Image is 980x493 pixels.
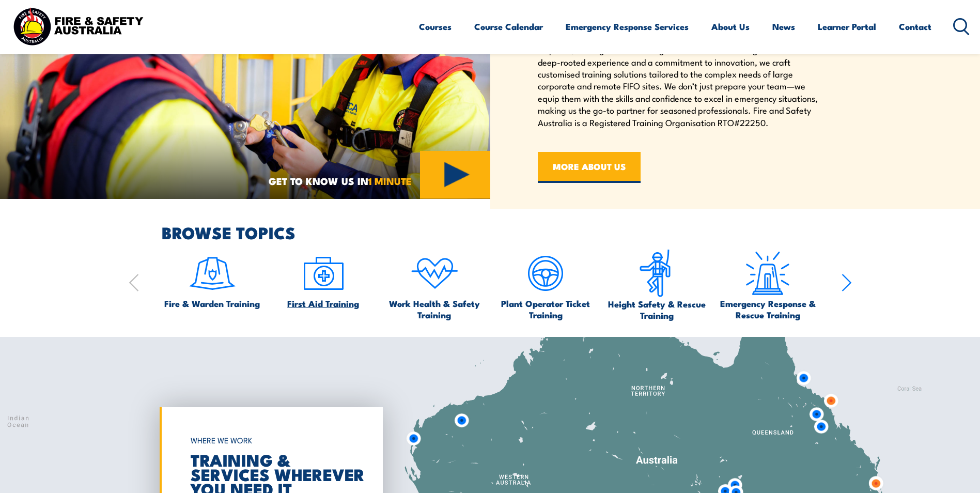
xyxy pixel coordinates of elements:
[743,249,792,298] img: Emergency Response Icon
[772,13,795,40] a: News
[162,225,852,239] h2: BROWSE TOPICS
[495,298,596,320] span: Plant Operator Ticket Training
[164,249,260,309] a: Fire & Warden Training
[164,298,260,309] span: Fire & Warden Training
[495,249,596,320] a: Plant Operator Ticket Training
[410,249,459,298] img: icon-4
[287,249,359,309] a: First Aid Training
[566,13,689,40] a: Emergency Response Services
[606,298,707,321] span: Height Safety & Rescue Training
[521,249,570,298] img: icon-5
[717,249,818,320] a: Emergency Response & Rescue Training
[538,32,821,128] p: We are recognised for our expertise in safety training and emergency response, serving Australia’...
[899,13,931,40] a: Contact
[606,249,707,321] a: Height Safety & Rescue Training
[368,173,412,188] strong: 1 MINUTE
[269,176,412,186] span: GET TO KNOW US IN
[818,13,876,40] a: Learner Portal
[191,431,347,450] h6: WHERE WE WORK
[299,249,348,298] img: icon-2
[632,249,681,298] img: icon-6
[538,152,641,183] a: MORE ABOUT US
[717,298,818,320] span: Emergency Response & Rescue Training
[188,249,237,298] img: icon-1
[384,249,485,320] a: Work Health & Safety Training
[287,298,359,309] span: First Aid Training
[711,13,750,40] a: About Us
[384,298,485,320] span: Work Health & Safety Training
[419,13,452,40] a: Courses
[474,13,543,40] a: Course Calendar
